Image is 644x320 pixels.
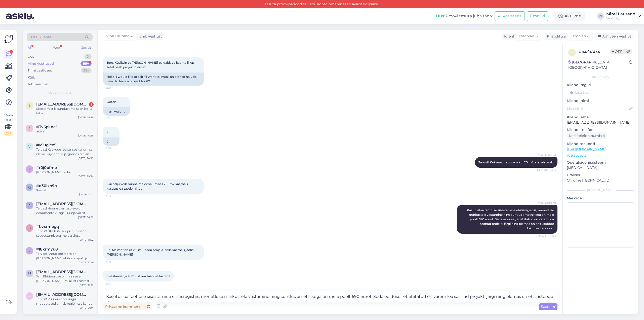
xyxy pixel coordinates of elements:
button: Emailid [527,11,548,21]
div: Kõik [28,75,35,80]
div: [DATE] 9:04 [79,306,94,310]
p: Vaata edasi ... [567,153,634,158]
span: 14:59 [105,260,124,264]
div: Saadetud. [36,188,94,193]
div: Tervist! Ruumiplaneeringu muudatused annab registrisse kanda mõõdistusprojekti ja andmete esitami... [36,297,94,306]
div: 2 / 3 [4,131,13,136]
span: Otsi kliente [31,34,51,40]
span: #r0j0bfme [36,165,57,170]
div: aitäh [36,129,94,134]
div: I am waiting. [103,107,130,116]
span: Nähtud ✓ 13:16 [537,168,556,172]
b: Uus! [436,14,446,18]
div: [DATE] 13:16 [79,261,94,264]
div: Tervist! Hoone olemasolevaid dokumente küsige Luunja vallalt. [36,206,94,215]
span: v [28,145,30,148]
div: [DATE] 14:22 [78,215,94,219]
img: Askly Logo [4,34,14,44]
div: Aktiivne [554,12,585,21]
div: Jah. Ehitisealuse pinna sisse ei [PERSON_NAME] 1m laiust räästast. [36,274,94,283]
div: ? [103,137,119,146]
span: Tervist! Kui see on suurem kui 20 m2, siis jah peab. [478,160,554,164]
span: k [28,294,31,298]
span: #l8krmyu8 [36,247,58,252]
span: Saada [541,304,555,309]
div: 0 [84,54,92,59]
div: Klienditugi [545,34,566,39]
div: ML [597,13,604,20]
p: Märkmed [567,196,634,201]
span: Estonian [571,33,586,39]
div: [DATE] 12:12 [79,283,94,287]
span: Kui palju võib minna maksma umbes 200m2 kaarhalli kasutusloa taotlemine . [107,182,189,190]
span: s [29,104,30,108]
span: seermann66@gmail.com [36,102,89,106]
span: Mirel Laurend [537,153,556,157]
input: Lisa nimi [567,106,628,111]
div: [DATE] 10:35 [78,134,94,137]
span: a [28,203,31,207]
span: Sisestamist ja suhtlust ma saan ise ka teha [107,274,170,278]
span: ? [107,130,108,134]
p: Operatsioonisüsteem [567,160,634,165]
div: Mirel Laurend [606,12,635,16]
p: Kliendi email [567,115,634,120]
div: Uus [28,54,34,59]
span: allamaide10@gmail.com [36,202,89,206]
div: Arhiveeritud [28,82,48,87]
div: [DATE] 14:50 [78,156,94,160]
div: [GEOGRAPHIC_DATA], [GEOGRAPHIC_DATA] [568,60,629,70]
span: Mirel Laurend [537,201,556,205]
p: Klienditeekond [567,141,634,147]
span: l [29,249,30,253]
div: 99+ [80,61,92,66]
div: 99+ [81,68,92,73]
span: #bvxrmegq [36,224,59,229]
a: Mirel LaurendVanamaja [606,12,641,20]
span: #3v6pkoei [36,125,57,129]
span: q [28,185,31,189]
span: 12:50 [105,146,124,150]
input: Lisa tag [567,89,634,96]
span: 14:54 [105,194,124,198]
button: AI Assistent [495,11,525,21]
span: 12:29 [105,86,124,90]
div: # isc4ddxx [579,49,610,55]
span: Minu vestlused [48,91,71,95]
div: Tervist! Kaevude registrisse kandmist oleme kirjeldanud järgmises artiklis: [URL][DOMAIN_NAME] [36,147,94,156]
span: b [28,226,31,230]
p: Kliendi telefon [567,127,634,132]
div: Vaata siia [4,113,13,136]
div: Küsi telefoninumbrit [567,132,607,139]
div: [DATE] 11:41 [79,193,94,196]
span: Nähtud ✓ 14:58 [536,234,556,238]
span: Offline [610,49,632,54]
a: [URL][DOMAIN_NAME] [567,147,606,151]
p: [EMAIL_ADDRESS][DOMAIN_NAME] [567,120,634,125]
div: All [27,44,32,51]
span: 3 [29,126,30,130]
span: karet.sinisalu@gmail.com [36,292,89,297]
span: Tere. Küsiksin et [PERSON_NAME] paigaldada kaarhalli kas sellel peab projekt olema? [107,61,195,69]
div: [DATE] 14:58 [78,116,94,119]
span: Mirel Laurend [105,33,130,39]
span: r [28,167,31,171]
div: Proovi tasuta juba täna: [436,13,493,19]
span: Ootan [107,100,116,104]
span: 12:33 [105,116,124,120]
div: Tervist! Üksikute soojuspumpade seadustamisega me paraku [PERSON_NAME] ei tegele. Võite antud küs... [36,229,94,238]
span: metsatydruk@hotmail.com [36,270,89,274]
p: [MEDICAL_DATA] [567,165,634,170]
div: Klient [502,34,514,39]
div: [DATE] 11:52 [79,238,94,242]
p: Kliendi tag'id [567,82,634,88]
span: Ee. Ma mõtlen et kui mul seda projekti selle kaarhalli jaoks [PERSON_NAME] [107,248,194,256]
div: [PERSON_NAME], edu. [36,170,94,174]
div: 2 [89,102,94,107]
span: Estonian [519,33,534,39]
div: juhib vestlust [136,34,162,39]
span: i [572,50,573,54]
div: Vanamaja [606,16,635,20]
div: Tiimi vestlused [28,68,52,73]
span: Kasutusloa taotluse sisestamine ehitisregistris, menetluse märkustele vastamine ning suhtlus amet... [467,208,555,230]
